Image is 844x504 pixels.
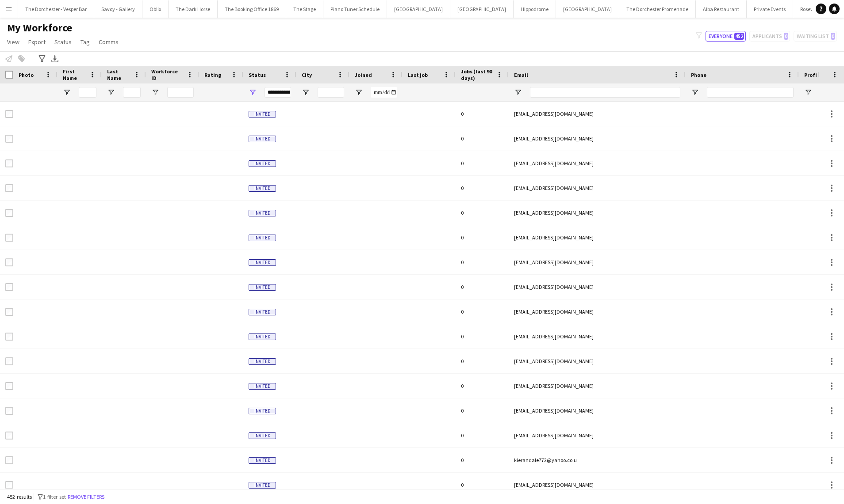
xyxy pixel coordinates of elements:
[530,87,680,98] input: Email Filter Input
[302,88,310,96] button: Open Filter Menu
[456,176,509,200] div: 0
[461,68,493,81] span: Jobs (last 90 days)
[509,349,686,373] div: [EMAIL_ADDRESS][DOMAIN_NAME]
[556,0,619,18] button: [GEOGRAPHIC_DATA]
[456,324,509,349] div: 0
[514,72,528,78] span: Email
[371,87,397,98] input: Joined Filter Input
[169,0,218,18] button: The Dark Horse
[249,333,276,340] span: Invited
[509,201,686,225] div: [EMAIL_ADDRESS][DOMAIN_NAME]
[123,87,141,98] input: Last Name Filter Input
[51,36,75,48] a: Status
[456,423,509,447] div: 0
[691,88,699,96] button: Open Filter Menu
[5,456,13,464] input: Row Selection is disabled for this row (unchecked)
[249,88,257,96] button: Open Filter Menu
[5,184,13,192] input: Row Selection is disabled for this row (unchecked)
[7,21,72,34] span: My Workforce
[619,0,696,18] button: The Dorchester Promenade
[456,225,509,250] div: 0
[456,448,509,472] div: 0
[54,38,72,46] span: Status
[249,383,276,390] span: Invited
[5,308,13,316] input: Row Selection is disabled for this row (unchecked)
[509,250,686,274] div: [EMAIL_ADDRESS][DOMAIN_NAME]
[456,201,509,225] div: 0
[804,72,822,78] span: Profile
[509,448,686,472] div: kierandale772@yahoo.co.u
[5,135,13,143] input: Row Selection is disabled for this row (unchecked)
[509,423,686,447] div: [EMAIL_ADDRESS][DOMAIN_NAME]
[95,36,122,48] a: Comms
[5,209,13,217] input: Row Selection is disabled for this row (unchecked)
[509,275,686,299] div: [EMAIL_ADDRESS][DOMAIN_NAME]
[509,473,686,497] div: [EMAIL_ADDRESS][DOMAIN_NAME]
[151,88,159,96] button: Open Filter Menu
[167,87,194,98] input: Workforce ID Filter Input
[66,492,106,502] button: Remove filters
[509,176,686,200] div: [EMAIL_ADDRESS][DOMAIN_NAME]
[249,235,276,241] span: Invited
[509,126,686,151] div: [EMAIL_ADDRESS][DOMAIN_NAME]
[218,0,286,18] button: The Booking Office 1869
[514,0,556,18] button: Hippodrome
[456,102,509,126] div: 0
[5,283,13,291] input: Row Selection is disabled for this row (unchecked)
[249,457,276,464] span: Invited
[5,333,13,341] input: Row Selection is disabled for this row (unchecked)
[77,36,93,48] a: Tag
[5,159,13,167] input: Row Selection is disabled for this row (unchecked)
[5,357,13,365] input: Row Selection is disabled for this row (unchecked)
[456,349,509,373] div: 0
[706,31,746,42] button: Everyone452
[249,284,276,291] span: Invited
[99,38,119,46] span: Comms
[509,299,686,324] div: [EMAIL_ADDRESS][DOMAIN_NAME]
[696,0,747,18] button: Alba Restaurant
[5,432,13,440] input: Row Selection is disabled for this row (unchecked)
[249,408,276,414] span: Invited
[456,398,509,423] div: 0
[4,36,23,48] a: View
[249,111,276,117] span: Invited
[456,151,509,175] div: 0
[804,88,812,96] button: Open Filter Menu
[249,309,276,315] span: Invited
[302,72,312,78] span: City
[509,102,686,126] div: [EMAIL_ADDRESS][DOMAIN_NAME]
[747,0,793,18] button: Private Events
[142,0,169,18] button: Oblix
[355,88,363,96] button: Open Filter Menu
[25,36,49,48] a: Export
[37,53,47,64] app-action-btn: Advanced filters
[79,87,96,98] input: First Name Filter Input
[249,432,276,439] span: Invited
[707,87,794,98] input: Phone Filter Input
[450,0,514,18] button: [GEOGRAPHIC_DATA]
[63,68,86,81] span: First Name
[5,481,13,489] input: Row Selection is disabled for this row (unchecked)
[249,259,276,266] span: Invited
[94,0,142,18] button: Savoy - Gallery
[81,38,90,46] span: Tag
[249,210,276,216] span: Invited
[5,382,13,390] input: Row Selection is disabled for this row (unchecked)
[249,160,276,167] span: Invited
[5,234,13,242] input: Row Selection is disabled for this row (unchecked)
[107,68,130,81] span: Last Name
[509,398,686,423] div: [EMAIL_ADDRESS][DOMAIN_NAME]
[408,72,428,78] span: Last job
[28,38,46,46] span: Export
[107,88,115,96] button: Open Filter Menu
[323,0,387,18] button: Piano Tuner Schedule
[355,72,372,78] span: Joined
[456,126,509,151] div: 0
[63,88,71,96] button: Open Filter Menu
[456,250,509,274] div: 0
[43,493,66,500] span: 1 filter set
[5,407,13,415] input: Row Selection is disabled for this row (unchecked)
[514,88,522,96] button: Open Filter Menu
[249,72,266,78] span: Status
[509,374,686,398] div: [EMAIL_ADDRESS][DOMAIN_NAME]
